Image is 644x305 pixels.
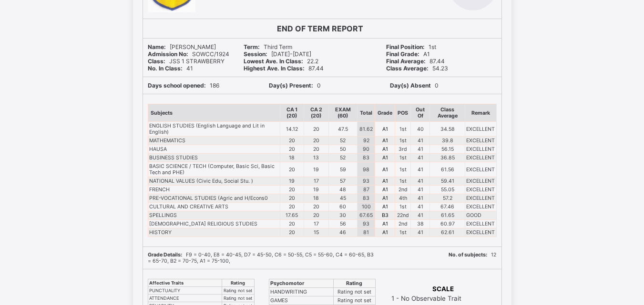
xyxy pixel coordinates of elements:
[375,122,395,137] td: A1
[328,122,358,137] td: 47.5
[375,177,395,186] td: A1
[328,145,358,154] td: 50
[148,43,166,50] b: Name:
[386,43,436,50] span: 1st
[429,211,465,220] td: 61.65
[148,154,280,162] td: BUSINESS STUDIES
[411,194,430,203] td: 41
[465,154,496,162] td: EXCELLENT
[465,104,496,122] th: Remark
[465,177,496,186] td: EXCELLENT
[244,50,311,58] span: [DATE]-[DATE]
[328,220,358,228] td: 56
[328,162,358,177] td: 59
[280,154,304,162] td: 18
[148,58,225,65] span: JSS 1 STRAWBERRY
[148,65,193,72] span: 41
[429,162,465,177] td: 61.56
[395,186,411,194] td: 2nd
[375,145,395,154] td: A1
[269,279,334,288] th: Psychomotor
[465,186,496,194] td: EXCELLENT
[358,104,375,122] th: Total
[395,162,411,177] td: 1st
[465,203,496,211] td: EXCELLENT
[358,145,375,154] td: 90
[386,50,430,58] span: A1
[386,43,425,50] b: Final Position:
[328,137,358,145] td: 52
[280,228,304,237] td: 20
[411,228,430,237] td: 41
[358,122,375,137] td: 81.62
[395,228,411,237] td: 1st
[429,220,465,228] td: 60.97
[148,252,374,264] span: F9 = 0-40, E8 = 40-45, D7 = 45-50, C6 = 50-55, C5 = 55-60, C4 = 60-65, B3 = 65-70, B2 = 70-75, A1...
[304,186,328,194] td: 19
[244,58,303,65] b: Lowest Ave. In Class:
[244,50,267,58] b: Session:
[269,82,321,89] span: 0
[148,252,182,258] b: Grade Details:
[244,43,260,50] b: Term:
[334,288,375,296] td: Rating not set
[280,177,304,186] td: 19
[304,220,328,228] td: 17
[429,177,465,186] td: 59.41
[148,43,216,50] span: [PERSON_NAME]
[386,65,429,72] b: Class Average:
[304,104,328,122] th: CA 2 (20)
[304,211,328,220] td: 20
[328,186,358,194] td: 48
[304,177,328,186] td: 17
[280,194,304,203] td: 20
[222,287,254,295] td: Rating not set
[148,220,280,228] td: [DEMOGRAPHIC_DATA] RELIGIOUS STUDIES
[429,194,465,203] td: 57.2
[304,203,328,211] td: 20
[358,154,375,162] td: 83
[411,203,430,211] td: 41
[358,194,375,203] td: 83
[465,194,496,203] td: EXCELLENT
[395,122,411,137] td: 1st
[375,194,395,203] td: A1
[390,82,439,89] span: 0
[148,82,219,89] span: 186
[375,154,395,162] td: A1
[148,295,222,302] td: ATTENDANCE
[269,82,313,89] b: Day(s) Present:
[411,137,430,145] td: 41
[304,122,328,137] td: 20
[148,194,280,203] td: PRE-VOCATIONAL STUDIES (Agric and H/Econs0
[148,145,280,154] td: HAUSA
[375,211,395,220] td: B3
[395,104,411,122] th: POS
[391,294,496,303] td: 1 - No Observable Trait
[280,211,304,220] td: 17.65
[429,122,465,137] td: 34.58
[304,137,328,145] td: 20
[304,154,328,162] td: 13
[148,104,280,122] th: Subjects
[465,137,496,145] td: EXCELLENT
[328,211,358,220] td: 30
[358,220,375,228] td: 93
[429,104,465,122] th: Class Average
[465,211,496,220] td: GOOD
[411,211,430,220] td: 41
[244,65,305,72] b: Highest Ave. In Class:
[358,203,375,211] td: 100
[328,203,358,211] td: 60
[328,194,358,203] td: 45
[375,186,395,194] td: A1
[429,154,465,162] td: 36.85
[304,228,328,237] td: 15
[148,177,280,186] td: NATIONAL VALUES (Civic Edu, Social Stu. )
[375,162,395,177] td: A1
[358,186,375,194] td: 87
[375,104,395,122] th: Grade
[269,296,334,305] td: GAMES
[411,162,430,177] td: 41
[411,104,430,122] th: Out Of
